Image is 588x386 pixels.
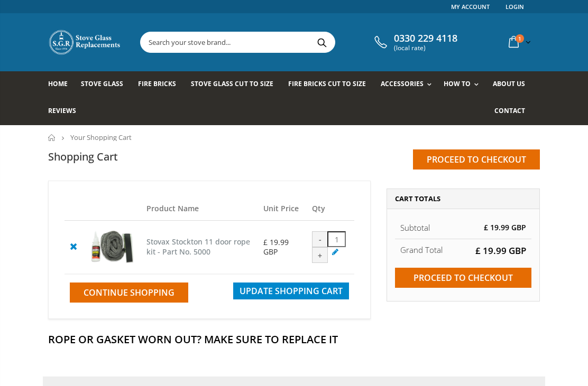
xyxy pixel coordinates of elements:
span: About us [493,79,525,88]
span: Subtotal [400,222,430,233]
input: Proceed to checkout [395,268,531,288]
span: Your Shopping Cart [70,133,132,142]
h2: Rope Or Gasket Worn Out? Make Sure To Replace It [48,332,540,346]
button: Update Shopping Cart [233,283,349,299]
input: Search your stove brand... [141,32,432,52]
span: Update Shopping Cart [240,285,343,297]
a: Fire Bricks Cut To Size [288,71,374,98]
a: Contact [494,98,533,125]
a: About us [493,71,533,98]
span: Fire Bricks Cut To Size [288,79,366,88]
th: Qty [307,197,354,221]
span: Cart Totals [395,194,440,203]
button: Search [310,32,334,52]
a: Home [48,71,76,98]
a: Home [48,134,56,141]
span: Continue Shopping [84,287,174,298]
div: + [312,247,328,263]
strong: Grand Total [400,244,443,255]
span: Contact [494,106,525,115]
input: Proceed to checkout [413,149,540,170]
span: £ 19.99 GBP [475,244,526,257]
span: 1 [516,34,524,43]
a: Fire Bricks [138,71,184,98]
span: £ 19.99 GBP [484,222,526,232]
span: Home [48,79,68,88]
span: Fire Bricks [138,79,176,88]
a: Stove Glass Cut To Size [191,71,281,98]
a: Continue Shopping [70,283,188,303]
h1: Shopping Cart [48,149,118,164]
span: Stove Glass [81,79,123,88]
span: How To [444,79,471,88]
a: How To [444,71,484,98]
a: Accessories [381,71,437,98]
a: Stovax Stockton 11 door rope kit - Part No. 5000 [146,237,250,257]
a: Reviews [48,98,84,125]
span: Reviews [48,106,76,115]
span: Accessories [381,79,424,88]
span: Stove Glass Cut To Size [191,79,273,88]
img: Stovax Stockton 11 door rope kit - Part No. 5000 [88,229,136,266]
a: Stove Glass [81,71,131,98]
th: Unit Price [258,197,307,221]
img: Stove Glass Replacement [48,29,122,55]
th: Product Name [141,197,258,221]
div: - [312,231,328,247]
span: £ 19.99 GBP [263,237,289,257]
a: 1 [504,32,533,52]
